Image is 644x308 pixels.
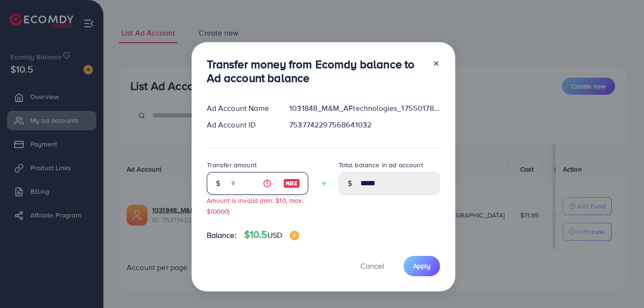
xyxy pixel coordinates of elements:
label: Total balance in ad account [339,160,423,170]
small: Amount is invalid (min: $10, max: $10000) [207,196,304,216]
span: USD [267,230,282,240]
div: Ad Account Name [199,103,282,114]
iframe: Chat [604,265,637,301]
label: Transfer amount [207,160,257,170]
button: Cancel [349,256,396,276]
span: Cancel [360,261,384,271]
h3: Transfer money from Ecomdy balance to Ad account balance [207,57,425,85]
h4: $10.5 [244,229,299,241]
img: image [283,178,300,189]
span: Balance: [207,230,237,241]
span: Apply [413,261,431,271]
button: Apply [404,256,440,276]
div: 7537742297568641032 [282,119,447,130]
div: Ad Account ID [199,119,282,130]
img: image [290,231,299,240]
div: 1031848_M&M_AFtechnologies_1755017813449 [282,103,447,114]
